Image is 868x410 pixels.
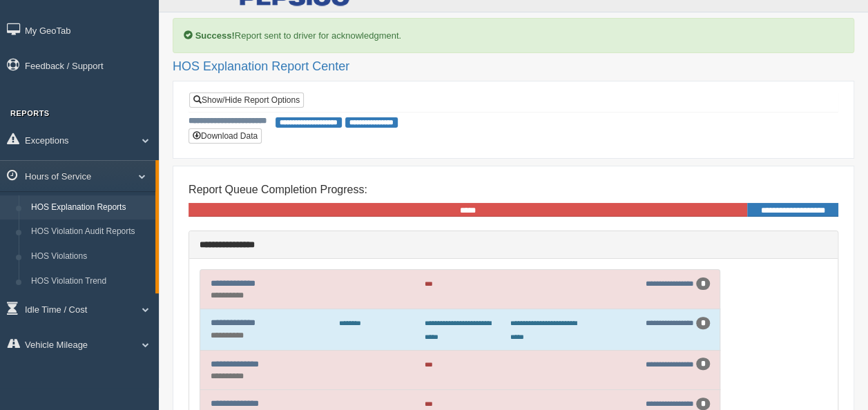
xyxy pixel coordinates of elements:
a: HOS Explanation Reports [25,195,155,220]
b: Success! [195,30,235,41]
div: Report sent to driver for acknowledgment. [173,18,854,53]
a: HOS Violation Trend [25,269,155,294]
a: HOS Violations [25,244,155,269]
a: HOS Violation Audit Reports [25,219,155,244]
h2: HOS Explanation Report Center [173,60,854,74]
a: Show/Hide Report Options [189,92,304,108]
button: Download Data [189,128,262,144]
h4: Report Queue Completion Progress: [189,184,838,196]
